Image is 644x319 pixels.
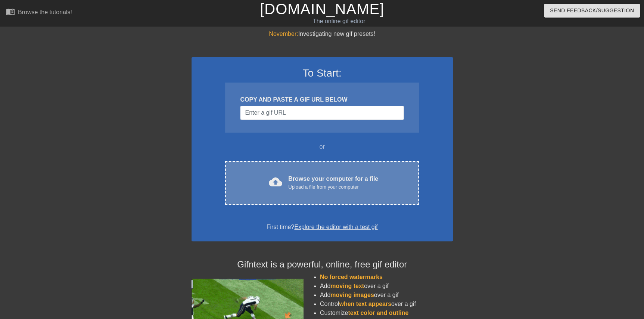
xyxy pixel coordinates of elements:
[550,6,634,15] span: Send Feedback/Suggestion
[288,174,378,191] div: Browse your computer for a file
[269,31,298,37] span: November:
[544,4,640,18] button: Send Feedback/Suggestion
[240,106,404,120] input: Username
[211,142,433,151] div: or
[18,9,72,15] div: Browse the tutorials!
[339,301,391,307] span: when text appears
[240,95,404,104] div: COPY AND PASTE A GIF URL BELOW
[330,283,364,289] span: moving text
[192,259,453,270] h4: Gifntext is a powerful, online, free gif editor
[320,300,453,309] li: Control over a gif
[320,309,453,318] li: Customize
[6,7,72,19] a: Browse the tutorials!
[218,17,460,26] div: The online gif editor
[201,67,443,80] h3: To Start:
[288,183,378,191] div: Upload a file from your computer
[269,175,282,189] span: cloud_upload
[330,292,374,298] span: moving images
[260,1,384,17] a: [DOMAIN_NAME]
[6,7,15,16] span: menu_book
[201,223,443,232] div: First time?
[192,30,453,38] div: Investigating new gif presets!
[294,224,377,230] a: Explore the editor with a test gif
[320,274,383,280] span: No forced watermarks
[320,282,453,291] li: Add over a gif
[320,291,453,300] li: Add over a gif
[348,310,408,316] span: text color and outline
